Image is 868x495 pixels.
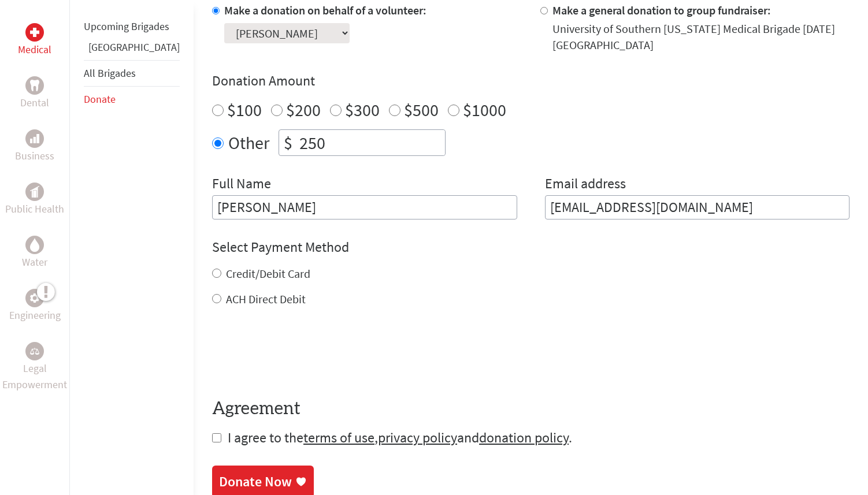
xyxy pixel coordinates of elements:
[545,195,850,219] input: Your Email
[212,174,271,195] label: Full Name
[84,20,169,33] a: Upcoming Brigades
[212,330,388,375] iframe: reCAPTCHA
[30,293,39,303] img: Engineering
[552,21,850,53] div: University of Southern [US_STATE] Medical Brigade [DATE] [GEOGRAPHIC_DATA]
[22,236,47,270] a: WaterWater
[2,360,67,393] p: Legal Empowerment
[20,76,49,111] a: DentalDental
[5,183,64,217] a: Public HealthPublic Health
[228,129,269,156] label: Other
[286,99,321,121] label: $200
[18,42,51,58] p: Medical
[30,186,39,198] img: Public Health
[5,201,64,217] p: Public Health
[404,99,439,121] label: $500
[345,99,380,121] label: $300
[219,472,292,491] div: Donate Now
[279,130,297,155] div: $
[84,60,180,87] li: All Brigades
[30,348,39,355] img: Legal Empowerment
[18,23,51,58] a: MedicalMedical
[226,266,310,281] label: Credit/Debit Card
[378,429,457,446] a: privacy policy
[2,342,67,393] a: Legal EmpowermentLegal Empowerment
[84,39,180,60] li: Panama
[25,76,44,95] div: Dental
[212,238,850,256] h4: Select Payment Method
[303,429,374,446] a: terms of use
[463,99,506,121] label: $1000
[25,129,44,148] div: Business
[297,130,445,155] input: Enter Amount
[84,66,136,80] a: All Brigades
[15,148,54,164] p: Business
[15,129,54,164] a: BusinessBusiness
[228,429,572,446] span: I agree to the , and .
[9,289,61,323] a: EngineeringEngineering
[30,134,39,143] img: Business
[224,3,426,17] label: Make a donation on behalf of a volunteer:
[9,307,61,323] p: Engineering
[25,289,44,307] div: Engineering
[20,95,49,111] p: Dental
[84,92,116,106] a: Donate
[545,174,626,195] label: Email address
[84,14,180,39] li: Upcoming Brigades
[25,23,44,42] div: Medical
[479,429,569,446] a: donation policy
[30,80,39,91] img: Dental
[25,342,44,360] div: Legal Empowerment
[30,28,39,37] img: Medical
[25,183,44,201] div: Public Health
[212,399,850,419] h4: Agreement
[30,238,39,251] img: Water
[227,99,262,121] label: $100
[226,292,306,306] label: ACH Direct Debit
[22,254,47,270] p: Water
[25,236,44,254] div: Water
[88,40,180,54] a: [GEOGRAPHIC_DATA]
[552,3,771,17] label: Make a general donation to group fundraiser:
[212,195,517,219] input: Enter Full Name
[212,72,850,90] h4: Donation Amount
[84,87,180,112] li: Donate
